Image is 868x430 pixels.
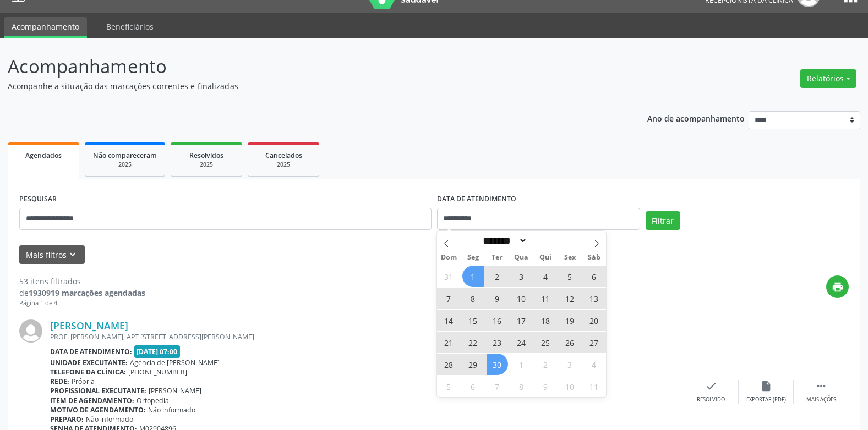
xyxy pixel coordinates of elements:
[583,310,605,331] span: Setembro 20, 2025
[646,211,680,230] button: Filtrar
[815,380,827,392] i: 
[462,310,484,331] span: Setembro 15, 2025
[583,266,605,287] span: Setembro 6, 2025
[72,377,95,386] span: Própria
[437,191,516,208] label: DATA DE ATENDIMENTO
[50,367,126,377] b: Telefone da clínica:
[527,235,564,246] input: Year
[19,245,85,264] button: Mais filtroskeyboard_arrow_down
[462,266,484,287] span: Setembro 1, 2025
[559,354,581,375] span: Outubro 3, 2025
[148,405,195,415] span: Não informado
[511,310,532,331] span: Setembro 17, 2025
[134,345,181,358] span: [DATE] 07:00
[533,254,558,261] span: Qui
[558,254,582,261] span: Sex
[487,332,508,353] span: Setembro 23, 2025
[86,415,133,424] span: Não informado
[438,376,460,397] span: Outubro 5, 2025
[509,254,533,261] span: Qua
[760,380,772,392] i: insert_drive_file
[8,80,604,92] p: Acompanhe a situação das marcações correntes e finalizadas
[438,354,460,375] span: Setembro 28, 2025
[511,288,532,309] span: Setembro 10, 2025
[487,266,508,287] span: Setembro 2, 2025
[438,332,460,353] span: Setembro 21, 2025
[535,266,556,287] span: Setembro 4, 2025
[559,288,581,309] span: Setembro 12, 2025
[479,235,528,246] select: Month
[50,415,84,424] b: Preparo:
[128,367,187,377] span: [PHONE_NUMBER]
[149,386,201,395] span: [PERSON_NAME]
[559,376,581,397] span: Outubro 10, 2025
[485,254,509,261] span: Ter
[19,299,145,308] div: Página 1 de 4
[462,354,484,375] span: Setembro 29, 2025
[559,310,581,331] span: Setembro 19, 2025
[746,396,786,404] div: Exportar (PDF)
[583,288,605,309] span: Setembro 13, 2025
[559,332,581,353] span: Setembro 26, 2025
[462,288,484,309] span: Setembro 8, 2025
[29,288,145,298] strong: 1930919 marcações agendadas
[50,377,69,386] b: Rede:
[705,380,717,392] i: check
[50,386,146,395] b: Profissional executante:
[50,347,132,356] b: Data de atendimento:
[438,266,460,287] span: Agosto 31, 2025
[559,266,581,287] span: Setembro 5, 2025
[806,396,836,404] div: Mais ações
[50,332,684,341] div: PROF. [PERSON_NAME], APT [STREET_ADDRESS][PERSON_NAME]
[535,354,556,375] span: Outubro 2, 2025
[487,354,508,375] span: Setembro 30, 2025
[19,287,145,299] div: de
[462,332,484,353] span: Setembro 22, 2025
[130,358,220,367] span: Agencia de [PERSON_NAME]
[511,376,532,397] span: Outubro 8, 2025
[583,376,605,397] span: Outubro 11, 2025
[647,111,745,125] p: Ano de acompanhamento
[179,161,234,169] div: 2025
[50,358,128,367] b: Unidade executante:
[461,254,485,261] span: Seg
[93,161,157,169] div: 2025
[826,275,849,298] button: print
[19,319,42,343] img: img
[511,354,532,375] span: Outubro 1, 2025
[25,151,62,160] span: Agendados
[583,332,605,353] span: Setembro 27, 2025
[99,17,161,36] a: Beneficiários
[19,191,57,208] label: PESQUISAR
[582,254,606,261] span: Sáb
[583,354,605,375] span: Outubro 4, 2025
[189,151,223,160] span: Resolvidos
[265,151,302,160] span: Cancelados
[50,396,134,405] b: Item de agendamento:
[535,310,556,331] span: Setembro 18, 2025
[256,161,311,169] div: 2025
[697,396,725,404] div: Resolvido
[487,376,508,397] span: Outubro 7, 2025
[535,376,556,397] span: Outubro 9, 2025
[487,288,508,309] span: Setembro 9, 2025
[511,266,532,287] span: Setembro 3, 2025
[832,281,844,293] i: print
[462,376,484,397] span: Outubro 6, 2025
[19,275,145,287] div: 53 itens filtrados
[8,53,604,80] p: Acompanhamento
[511,332,532,353] span: Setembro 24, 2025
[50,319,128,332] a: [PERSON_NAME]
[137,396,169,405] span: Ortopedia
[93,151,157,160] span: Não compareceram
[437,254,461,261] span: Dom
[438,310,460,331] span: Setembro 14, 2025
[535,332,556,353] span: Setembro 25, 2025
[535,288,556,309] span: Setembro 11, 2025
[50,405,146,415] b: Motivo de agendamento:
[4,17,87,38] a: Acompanhamento
[438,288,460,309] span: Setembro 7, 2025
[487,310,508,331] span: Setembro 16, 2025
[800,69,856,88] button: Relatórios
[67,249,79,261] i: keyboard_arrow_down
